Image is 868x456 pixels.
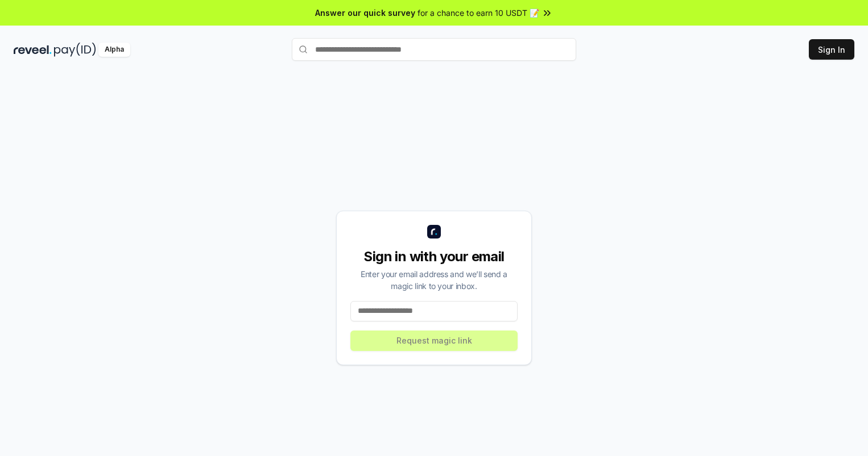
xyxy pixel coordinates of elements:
button: Sign In [809,39,854,60]
img: pay_id [54,43,96,57]
span: Answer our quick survey [315,7,415,19]
span: for a chance to earn 10 USDT 📝 [418,7,539,19]
img: logo_small [427,225,441,239]
div: Alpha [98,43,130,57]
div: Sign in with your email [350,248,518,266]
img: reveel_dark [14,43,52,57]
div: Enter your email address and we’ll send a magic link to your inbox. [350,268,518,292]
